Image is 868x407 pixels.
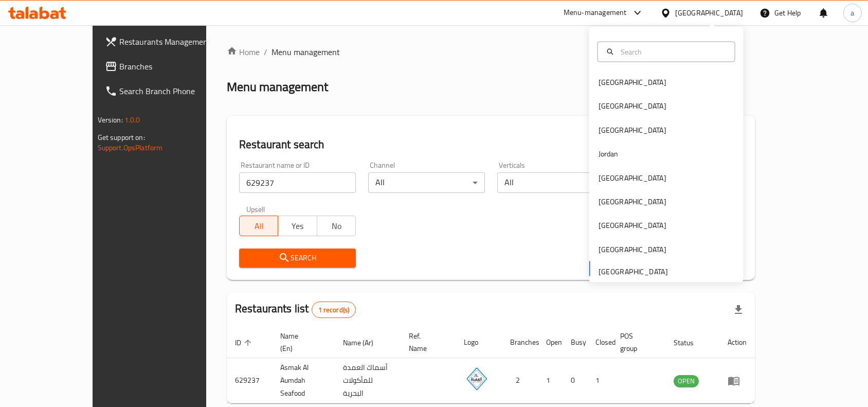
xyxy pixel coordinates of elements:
th: Closed [587,327,612,358]
h2: Restaurants list [235,301,356,318]
span: Status [674,337,707,349]
button: No [317,216,356,236]
span: OPEN [674,375,699,387]
span: Name (Ar) [343,337,387,349]
div: [GEOGRAPHIC_DATA] [599,100,666,112]
div: [GEOGRAPHIC_DATA] [599,124,666,135]
span: Name (En) [280,330,322,355]
th: Busy [563,327,587,358]
td: أسماك العمدة للمأكولات البحرية [335,358,401,403]
td: 2 [502,358,538,403]
nav: breadcrumb [227,46,755,58]
th: Open [538,327,563,358]
span: No [321,219,352,234]
span: 1.0.0 [124,113,140,127]
button: Search [239,249,356,268]
td: 0 [563,358,587,403]
span: All [244,219,274,234]
table: enhanced table [227,327,755,403]
input: Search for restaurant name or ID.. [239,172,356,193]
span: Search [247,252,348,264]
div: All [497,172,614,193]
td: 1 [587,358,612,403]
button: All [239,216,278,236]
a: Support.OpsPlatform [98,141,163,154]
div: Export file [726,297,751,322]
input: Search [617,46,729,57]
span: Get support on: [98,131,145,144]
span: Yes [282,219,313,234]
a: Restaurants Management [97,29,238,54]
span: Version: [98,113,123,127]
img: Asmak Al Aumdah Seafood [464,366,490,392]
span: a [851,7,854,19]
a: Search Branch Phone [97,79,238,103]
a: Branches [97,54,238,79]
div: All [368,172,485,193]
div: Menu-management [564,7,627,19]
span: Branches [119,60,229,73]
td: 1 [538,358,563,403]
td: Asmak Al Aumdah Seafood [272,358,335,403]
a: Home [227,46,260,58]
span: Search Branch Phone [119,85,229,97]
span: ID [235,337,255,349]
td: 629237 [227,358,272,403]
button: Yes [278,216,317,236]
h2: Restaurant search [239,137,743,152]
span: Restaurants Management [119,36,229,48]
span: POS group [620,330,654,355]
div: [GEOGRAPHIC_DATA] [675,7,743,19]
div: [GEOGRAPHIC_DATA] [599,196,666,207]
span: Ref. Name [409,330,443,355]
div: [GEOGRAPHIC_DATA] [599,220,666,231]
div: [GEOGRAPHIC_DATA] [599,243,666,255]
div: [GEOGRAPHIC_DATA] [599,77,666,88]
h2: Menu management [227,79,328,95]
th: Logo [456,327,502,358]
span: Menu management [272,46,340,58]
th: Branches [502,327,538,358]
span: 1 record(s) [312,305,356,315]
div: Menu [728,375,747,387]
label: Upsell [246,205,265,213]
div: Total records count [312,302,356,318]
div: Jordan [599,148,619,160]
div: [GEOGRAPHIC_DATA] [599,172,666,183]
th: Action [719,327,755,358]
div: OPEN [674,375,699,387]
li: / [264,46,267,58]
